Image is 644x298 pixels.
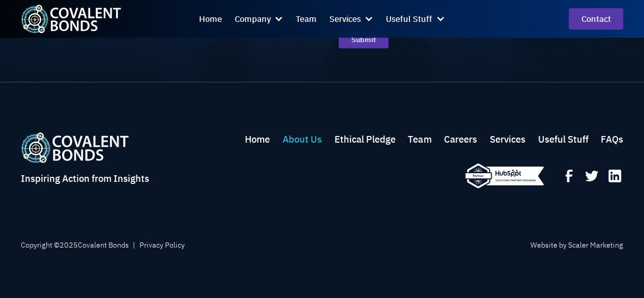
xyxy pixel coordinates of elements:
[339,31,388,48] input: Submit
[296,12,317,25] div: Team
[133,239,135,251] div: |
[329,6,374,31] div: Services
[408,132,431,147] a: team
[490,132,525,147] a: services
[21,5,121,33] a: home
[21,132,129,163] img: Covalent Bonds White / Teal Logo
[139,239,185,251] a: Privacy Policy
[21,239,129,251] div: Copyright © Covalent Bonds
[235,6,284,31] div: Company
[199,12,222,25] div: Home
[283,132,322,147] a: about us
[386,6,445,31] div: Useful Stuff
[538,132,588,147] a: useful stuff
[329,12,361,25] div: Services
[386,12,432,25] div: Useful Stuff
[21,172,149,186] div: Inspiring Action from Insights
[444,132,477,147] a: careers
[334,132,396,147] a: about us
[245,132,270,147] a: home
[21,5,121,33] img: Covalent Bonds White / Teal Logo
[60,240,78,250] span: 2025
[235,12,271,25] div: Company
[569,8,623,29] a: contact
[601,132,623,147] a: useful stuff
[296,6,317,31] a: Team
[492,188,644,298] iframe: Chat Widget
[199,6,222,31] a: Home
